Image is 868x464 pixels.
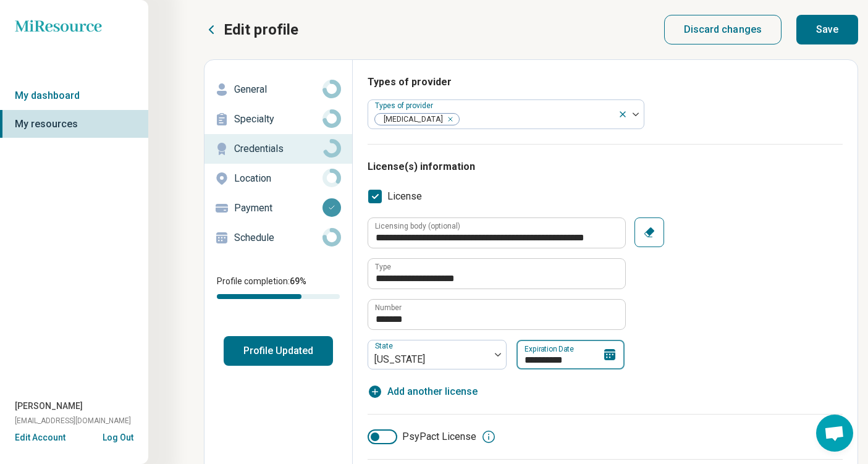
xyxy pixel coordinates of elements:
a: Credentials [204,134,352,164]
a: Payment [204,193,352,223]
p: Schedule [234,230,322,245]
p: Location [234,171,322,186]
label: PsyPact License [368,429,476,444]
span: [MEDICAL_DATA] [375,114,447,125]
p: General [234,82,322,97]
p: Credentials [234,141,322,156]
label: Number [375,304,402,311]
span: [EMAIL_ADDRESS][DOMAIN_NAME] [15,415,131,426]
a: Open chat [816,415,853,452]
a: Schedule [204,223,352,253]
button: Edit Account [15,431,65,444]
button: Profile Updated [224,336,333,366]
a: General [204,75,352,104]
label: State [375,342,395,350]
p: Edit profile [224,20,298,40]
a: Location [204,164,352,193]
p: Payment [234,201,322,216]
button: Save [796,15,858,44]
button: Discard changes [664,15,782,44]
label: Types of provider [375,101,436,110]
span: License [387,189,422,204]
div: Profile completion: [204,268,352,306]
a: Specialty [204,104,352,134]
button: Edit profile [204,20,298,40]
label: Licensing body (optional) [375,222,460,230]
span: 69 % [290,276,306,286]
h3: License(s) information [368,159,843,174]
label: Type [375,263,391,271]
span: [PERSON_NAME] [15,400,83,413]
h3: Types of provider [368,75,843,90]
span: Add another license [387,384,478,399]
button: Log Out [103,431,133,441]
div: Profile completion [217,294,340,299]
input: credential.licenses.0.name [368,259,625,289]
button: Add another license [368,384,478,399]
p: Specialty [234,112,322,127]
